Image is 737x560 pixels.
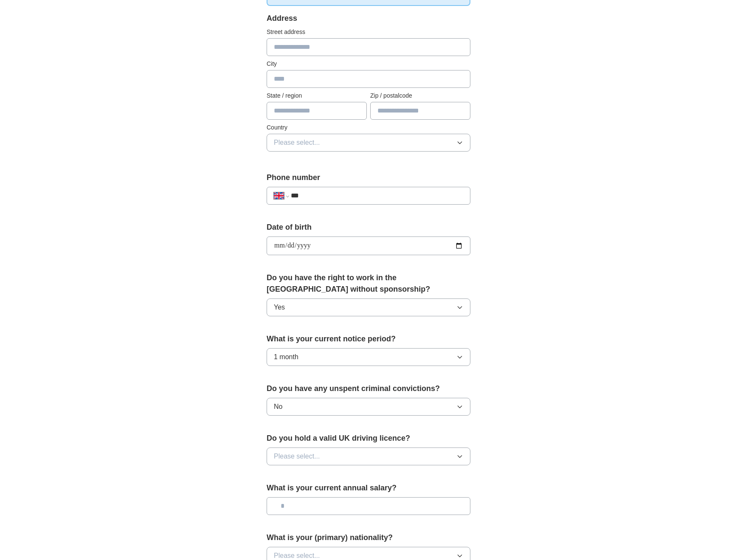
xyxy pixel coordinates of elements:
[267,28,470,37] label: Street address
[274,138,320,148] span: Please select...
[267,222,470,233] label: Date of birth
[267,134,470,152] button: Please select...
[267,123,470,132] label: Country
[267,333,470,345] label: What is your current notice period?
[267,482,470,494] label: What is your current annual salary?
[274,451,320,462] span: Please select...
[274,402,282,412] span: No
[267,383,470,394] label: Do you have any unspent criminal convictions?
[267,91,367,100] label: State / region
[267,59,470,68] label: City
[267,433,470,444] label: Do you hold a valid UK driving licence?
[267,172,470,183] label: Phone number
[267,272,470,295] label: Do you have the right to work in the [GEOGRAPHIC_DATA] without sponsorship?
[274,302,285,312] span: Yes
[267,447,470,465] button: Please select...
[274,352,298,362] span: 1 month
[267,348,470,366] button: 1 month
[267,298,470,316] button: Yes
[267,398,470,416] button: No
[267,532,470,543] label: What is your (primary) nationality?
[370,91,470,100] label: Zip / postalcode
[267,13,470,24] div: Address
